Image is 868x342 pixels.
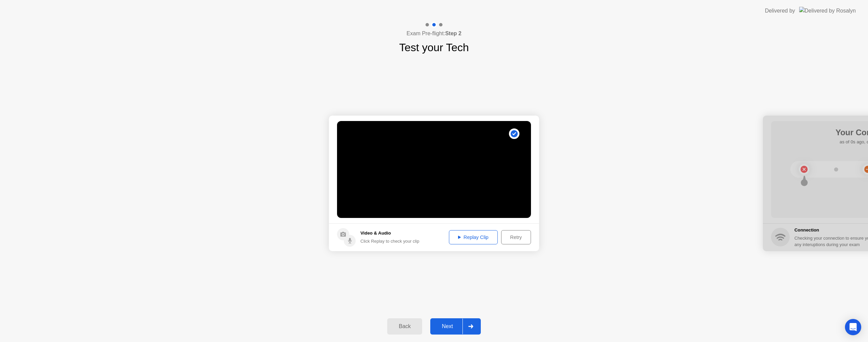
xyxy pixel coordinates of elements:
[445,31,461,36] b: Step 2
[799,7,856,15] img: Delivered by Rosalyn
[845,319,861,335] div: Open Intercom Messenger
[387,318,422,335] button: Back
[432,323,462,329] div: Next
[389,323,420,329] div: Back
[504,235,529,240] div: Retry
[360,230,419,237] h5: Video & Audio
[501,230,531,244] button: Retry
[360,238,419,244] div: Click Replay to check your clip
[451,235,495,240] div: Replay Clip
[449,230,498,244] button: Replay Clip
[407,29,461,38] h4: Exam Pre-flight:
[399,39,469,56] h1: Test your Tech
[765,7,795,15] div: Delivered by
[430,318,481,335] button: Next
